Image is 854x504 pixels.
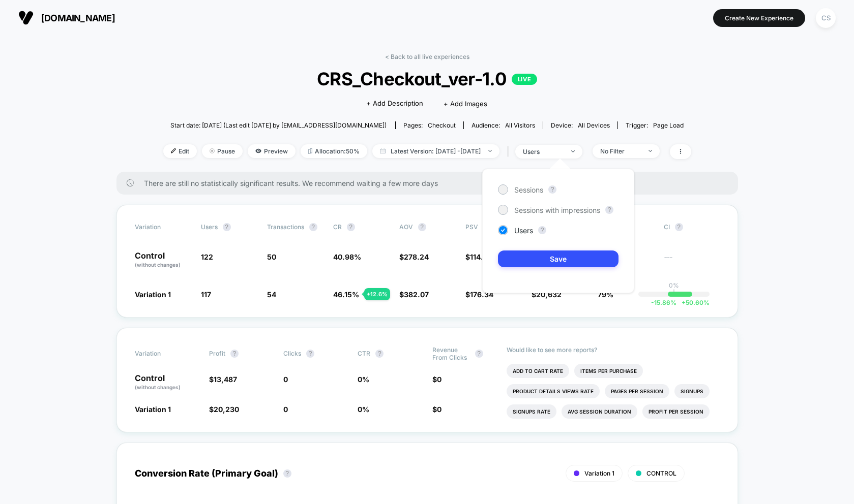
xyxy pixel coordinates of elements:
span: 40.98 % [333,253,361,261]
span: 0 [283,405,288,414]
div: users [523,148,564,155]
span: CTR [358,350,370,357]
span: users [201,223,218,231]
button: ? [306,350,314,358]
p: Control [135,251,191,269]
span: | [505,144,515,159]
span: 278.24 [404,253,429,261]
span: --- [664,254,720,269]
div: Pages: [403,121,456,129]
span: 0 [437,375,441,384]
span: + Add Images [444,100,487,108]
button: ? [418,223,426,231]
li: Product Details Views Rate [507,384,600,398]
span: Transactions [267,223,304,231]
span: checkout [428,121,456,129]
div: + 12.6 % [364,288,390,300]
button: Create New Experience [713,9,805,27]
button: CS [813,8,839,28]
span: (without changes) [135,384,181,390]
span: (without changes) [135,262,181,268]
li: Avg Session Duration [562,404,637,419]
span: Start date: [DATE] (Last edit [DATE] by [EMAIL_ADDRESS][DOMAIN_NAME]) [170,121,387,129]
button: ? [475,350,483,358]
span: CR [333,223,342,231]
span: + Add Description [366,99,423,109]
span: 0 % [358,375,369,384]
span: Variation [135,346,191,361]
span: Users [514,226,533,235]
p: LIVE [512,74,537,85]
img: rebalance [308,148,312,154]
img: end [649,150,652,152]
button: ? [375,350,384,358]
span: CONTROL [646,469,676,477]
span: 0 [283,375,288,384]
span: 46.15 % [333,290,359,299]
span: $ [399,290,429,299]
span: AOV [399,223,413,231]
span: 0 % [358,405,369,414]
span: + [682,299,686,306]
span: Pause [202,144,243,158]
button: ? [347,223,355,231]
span: Page Load [653,121,684,129]
p: Control [135,374,199,391]
span: Sessions with impressions [514,206,600,214]
span: 0 [437,405,441,414]
span: 50.60 % [676,299,710,306]
button: ? [309,223,317,231]
li: Items Per Purchase [574,364,643,378]
span: Latest Version: [DATE] - [DATE] [372,144,499,158]
span: Device: [543,121,617,129]
span: $ [465,253,492,261]
img: edit [171,148,176,153]
span: CI [664,223,720,231]
img: calendar [380,148,386,153]
span: Sessions [514,185,543,194]
p: | [673,289,675,297]
button: ? [230,350,239,358]
span: 117 [201,290,211,299]
span: Edit [163,144,197,158]
span: 20,230 [214,405,239,414]
div: Audience: [472,121,535,129]
span: Profit [209,350,225,357]
p: Would like to see more reports? [507,346,720,354]
span: 13,487 [214,375,237,384]
p: 0% [669,281,679,289]
li: Add To Cart Rate [507,364,569,378]
span: Variation [135,223,191,231]
div: CS [816,8,836,28]
span: Variation 1 [135,290,171,299]
span: 114.03 [470,253,492,261]
span: Clicks [283,350,301,357]
button: [DOMAIN_NAME] [15,10,118,26]
span: There are still no statistically significant results. We recommend waiting a few more days [144,179,718,187]
span: $ [209,375,237,384]
span: CRS_Checkout_ver-1.0 [189,68,664,89]
span: $ [399,253,429,261]
span: $ [432,405,441,414]
span: -15.86 % [651,299,676,306]
li: Signups [674,384,710,398]
span: Preview [248,144,296,158]
li: Profit Per Session [642,404,710,419]
span: all devices [578,121,610,129]
span: All Visitors [505,121,535,129]
span: $ [465,290,493,299]
div: Trigger: [626,121,684,129]
span: 122 [201,253,213,261]
button: ? [538,226,546,234]
span: PSV [465,223,478,231]
span: Variation 1 [135,405,171,414]
button: ? [675,223,683,231]
li: Signups Rate [507,404,556,419]
button: ? [283,469,291,478]
span: 54 [267,290,276,299]
span: $ [432,375,441,384]
button: ? [605,206,613,214]
img: end [488,150,492,152]
span: Variation 1 [584,469,614,477]
button: ? [223,223,231,231]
